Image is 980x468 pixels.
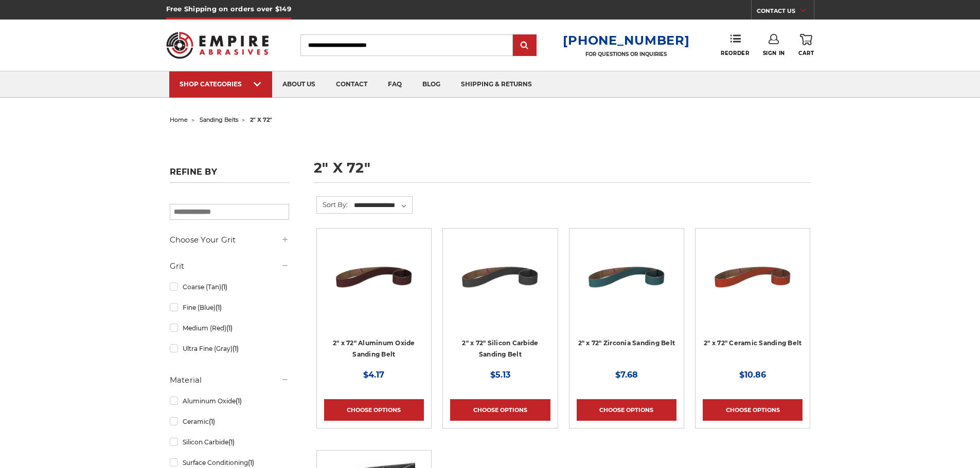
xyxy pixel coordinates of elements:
img: 2" x 72" Zirconia Pipe Sanding Belt [585,236,668,318]
a: Choose Options [450,399,550,421]
a: 2" x 72" Silicon Carbide File Belt [450,236,550,335]
a: CONTACT US [757,5,814,20]
a: about us [272,71,326,98]
a: 2" x 72" Ceramic Sanding Belt [704,339,801,347]
span: $7.68 [615,370,638,380]
a: blog [412,71,451,98]
a: 2" x 72" Silicon Carbide Sanding Belt [462,339,538,359]
a: 2" x 72" Aluminum Oxide Pipe Sanding Belt [324,236,424,335]
h1: 2" x 72" [314,161,811,183]
a: sanding belts [200,116,238,123]
a: Choose Options [324,399,424,421]
a: faq [378,71,412,98]
a: Reorder [721,34,749,56]
a: Cart [798,34,814,57]
label: Sort By: [317,197,348,212]
a: Ultra Fine (Gray) [170,340,289,358]
a: 2" x 72" Zirconia Pipe Sanding Belt [577,236,676,335]
span: (1) [248,459,254,466]
h5: Refine by [170,167,289,183]
img: 2" x 72" Aluminum Oxide Pipe Sanding Belt [333,236,415,318]
a: 2" x 72" Ceramic Pipe Sanding Belt [703,236,803,335]
span: $10.86 [739,370,766,380]
span: Cart [798,50,814,57]
a: contact [326,71,378,98]
span: Sign In [763,50,785,57]
span: (1) [216,304,222,311]
a: shipping & returns [451,71,542,98]
span: $4.17 [363,370,384,380]
h5: Material [170,374,289,386]
img: 2" x 72" Silicon Carbide File Belt [459,236,541,318]
a: Fine (Blue) [170,298,289,316]
a: home [170,116,188,123]
img: 2" x 72" Ceramic Pipe Sanding Belt [711,236,794,318]
a: Choose Options [577,399,676,421]
span: (1) [221,283,227,291]
div: SHOP CATEGORIES [180,80,262,88]
a: Medium (Red) [170,319,289,337]
img: Empire Abrasives [166,25,269,65]
span: Reorder [721,50,749,57]
p: FOR QUESTIONS OR INQUIRIES [563,51,689,58]
h5: Choose Your Grit [170,234,289,246]
span: 2" x 72" [250,116,272,123]
a: 2" x 72" Zirconia Sanding Belt [578,339,675,347]
input: Submit [514,35,535,56]
select: Sort By: [352,198,412,213]
span: (1) [226,324,233,332]
a: Choose Options [703,399,803,421]
span: (1) [236,397,242,405]
span: (1) [228,438,235,446]
h5: Grit [170,260,289,272]
span: $5.13 [490,370,510,380]
a: Ceramic [170,413,289,430]
a: [PHONE_NUMBER] [563,33,689,48]
span: (1) [209,418,215,425]
span: (1) [233,345,239,352]
a: Silicon Carbide [170,433,289,451]
a: 2" x 72" Aluminum Oxide Sanding Belt [333,339,415,359]
a: Aluminum Oxide [170,392,289,410]
a: Coarse (Tan) [170,278,289,296]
